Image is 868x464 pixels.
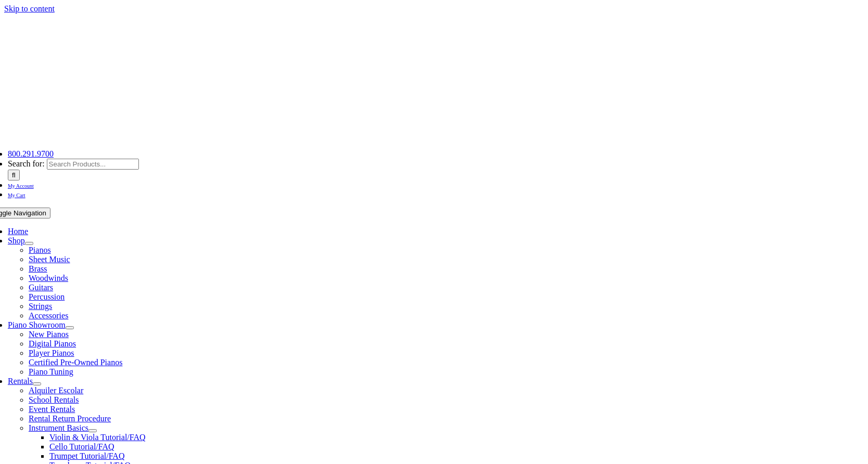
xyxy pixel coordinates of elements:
[8,159,45,168] span: Search for:
[29,339,76,348] a: Digital Pianos
[4,4,55,13] a: Skip to content
[8,183,34,189] span: My Account
[8,227,28,236] a: Home
[49,433,146,442] a: Violin & Viola Tutorial/FAQ
[8,320,66,329] a: Piano Showroom
[8,377,33,385] a: Rentals
[66,326,74,329] button: Open submenu of Piano Showroom
[29,255,70,264] a: Sheet Music
[29,386,83,395] a: Alquiler Escolar
[29,264,47,273] a: Brass
[47,159,139,170] input: Search Products...
[29,414,111,423] a: Rental Return Procedure
[29,311,68,320] a: Accessories
[8,149,54,158] a: 800.291.9700
[8,170,20,181] input: Search
[49,452,124,460] a: Trumpet Tutorial/FAQ
[29,292,65,301] a: Percussion
[29,349,74,357] a: Player Pianos
[29,283,53,292] a: Guitars
[29,330,69,339] a: New Pianos
[29,423,88,432] a: Instrument Basics
[25,242,33,245] button: Open submenu of Shop
[29,405,75,414] a: Event Rentals
[8,190,25,199] a: My Cart
[49,442,114,451] a: Cello Tutorial/FAQ
[33,382,41,385] button: Open submenu of Rentals
[88,429,97,432] button: Open submenu of Instrument Basics
[8,236,25,245] a: Shop
[29,358,122,367] a: Certified Pre-Owned Pianos
[8,192,25,198] span: My Cart
[29,274,68,282] a: Woodwinds
[29,246,51,254] a: Pianos
[8,181,34,189] a: My Account
[29,302,52,311] a: Strings
[29,395,79,404] a: School Rentals
[29,367,73,376] a: Piano Tuning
